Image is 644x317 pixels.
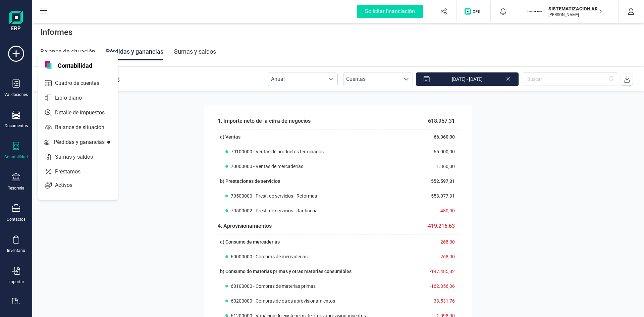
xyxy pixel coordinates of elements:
[413,144,459,159] td: 65.000,00
[548,12,602,17] p: [PERSON_NAME]
[357,5,423,18] div: Solicitar financiación
[51,138,117,146] span: Pérdidas y ganancias
[220,269,352,274] span: b) Consumo de materias primas y otras materias consumibles
[527,4,542,19] img: SI
[413,189,459,203] td: 553.077,31
[231,148,324,155] span: 70100000 - Ventas de productos terminados
[413,234,459,250] td: -268,00
[4,154,28,160] div: Contabilidad
[413,113,459,129] td: 618.957,31
[220,178,280,184] span: b) Prestaciones de servicios
[52,94,94,102] span: Libro diario
[231,207,318,214] span: 70500002 - Prest. de servicios - Jardinería
[231,283,316,289] span: 60100000 - Compras de materias primas
[52,79,111,87] span: Cuadro de cuentas
[7,217,25,222] div: Contactos
[54,61,96,69] span: Contabilidad
[413,129,459,145] td: 66.360,00
[32,21,644,43] div: Informes
[220,239,280,245] span: a) Consumo de mercaderías
[413,249,459,264] td: -268,00
[52,168,93,176] span: Préstamos
[461,1,486,22] button: Logo de OPS
[218,118,311,124] span: 1. Importe neto de la cifra de negocios
[220,134,240,140] span: a) Ventas
[231,253,308,260] span: 60000000 - Compras de mercaderías
[465,8,482,15] img: Logo de OPS
[524,1,610,22] button: SISISTEMATIZACION ARQUITECTONICA EN REFORMAS SL[PERSON_NAME]
[52,109,117,117] span: Detalle de impuestos
[231,193,317,199] span: 70500000 - Prest. de servicios - Reformas
[52,153,105,161] span: Sumas y saldos
[343,72,400,86] span: Cuentas
[231,298,335,304] span: 60200000 - Compras de otros aprovisionamientos
[268,72,325,86] span: Anual
[52,123,116,131] span: Balance de situación
[413,159,459,174] td: 1.360,00
[548,5,602,12] p: SISTEMATIZACION ARQUITECTONICA EN REFORMAS SL
[349,1,431,22] button: Solicitar financiación
[52,181,85,189] span: Activos
[413,218,459,234] td: -419.216,63
[4,92,28,97] div: Validaciones
[5,123,28,128] div: Documentos
[413,264,459,279] td: -197.485,82
[413,203,459,218] td: -480,00
[413,279,459,294] td: -162.856,06
[8,279,24,284] div: Importar
[522,72,618,86] input: Buscar
[174,43,216,60] div: Sumas y saldos
[106,43,163,60] div: Pérdidas y ganancias
[231,163,303,170] span: 70000000 - Ventas de mercaderías
[8,186,24,191] div: Tesorería
[413,174,459,189] td: 552.597,31
[218,223,272,229] span: 4. Aprovisionamientos
[7,248,25,253] div: Inventario
[9,11,23,32] img: Logo Finanedi
[40,43,95,60] div: Balance de situación
[413,294,459,308] td: -33.531,76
